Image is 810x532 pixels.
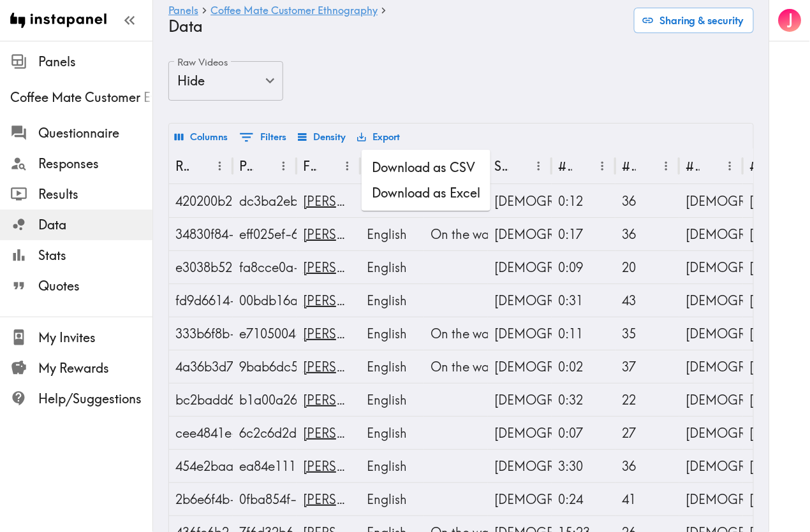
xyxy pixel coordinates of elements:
div: 00bdb16a-9c34-4fca-9828-b14a06a19c77 [239,284,290,317]
button: Menu [529,156,549,176]
div: Sandy Springs, GA 30338, USA [749,185,800,217]
div: 2b6e6f4b-90c5-41b7-b69f-3114e2e164e3 [175,483,226,515]
a: Andrew [303,458,407,474]
div: Sands Point, NY 11050, USA [749,450,800,482]
div: English [367,251,418,284]
div: 28-45 years old, Male, Advertising, PR, digital communications (e.g., social media), or publishin... [494,450,545,482]
div: #1 There is a new instapanel! [558,158,572,174]
div: Atlanta, GA 30346, USA [749,317,800,350]
a: Godwin [303,259,407,275]
div: b1a00a26-e2d6-4c33-a0c1-27dc31f85449 [239,384,290,416]
div: Male [686,450,737,482]
div: #4 COUNTRY & POSTCODE/ZIP (Location) [749,158,763,174]
div: Oakland, CA 94601, USA [749,251,800,284]
li: Download as Excel [362,180,490,206]
div: English [367,417,418,449]
h4: Data [168,17,624,36]
div: English [367,350,418,383]
button: Menu [337,156,357,176]
div: 0fba854f-2216-4241-af57-1864f52c32c1 [239,483,290,515]
div: 0:17 [558,218,609,250]
a: Stephanie [303,226,407,242]
div: 0:31 [558,284,609,317]
button: Export [354,126,403,148]
div: On the way to store [431,317,482,350]
div: 333b6f8b-3cd4-4421-94ae-ade13835e977 [175,317,226,350]
div: 0:02 [558,350,609,383]
span: Quotes [38,277,152,295]
div: bc2badd6-5b7f-4222-9b15-226155072390 [175,384,226,416]
a: Bhavya [303,425,407,441]
div: 18-27 years old, Female, Advertising, PR, digital communications (e.g., social media), or publish... [494,417,545,449]
div: 37 [622,350,673,383]
li: Download as CSV [362,155,490,180]
div: 0:07 [558,417,609,449]
div: Panelist ID [239,158,253,174]
div: 3:30 [558,450,609,482]
span: My Invites [38,329,152,347]
a: Panels [168,5,198,17]
button: Menu [720,156,740,176]
span: J [788,10,794,32]
div: Lorton, VA 22079, USA [749,218,800,250]
div: 6c2c6d2d-90b1-486d-86cc-7475708ace6b [239,417,290,449]
button: Sort [254,156,274,176]
div: 36 [622,450,673,482]
button: J [777,8,803,33]
div: e3038b52-958b-492b-8343-4995c6c5f25c [175,251,226,284]
div: 9bab6dc5-f511-452a-b79b-a0be71bda11d [239,350,290,383]
button: Sort [701,156,721,176]
div: fa8cce0a-6c03-43c1-9fac-1acaba8fc5d2 [239,251,290,284]
div: e7105004-49f1-4b18-a86a-26b5e4bfd3a0 [239,317,290,350]
div: Response ID [175,158,189,174]
span: Help/Suggestions [38,390,152,408]
div: Male [686,185,737,217]
span: My Rewards [38,359,152,377]
div: 0:11 [558,317,609,350]
div: English [367,450,418,482]
div: English [367,483,418,515]
span: Data [38,216,152,234]
div: On the way to store [431,218,482,250]
button: Sharing & security [634,8,754,33]
div: dc3ba2eb-0de0-43e2-8e32-2f10527fb91f [239,185,290,217]
span: Stats [38,247,152,264]
div: English [367,218,418,250]
button: Sort [191,156,210,176]
div: Female [686,317,737,350]
span: Results [38,185,152,203]
div: Segment [494,158,508,174]
button: Menu [274,156,293,176]
button: Menu [656,156,676,176]
a: Noah [303,359,407,375]
div: On the way to store [431,350,482,383]
div: 34830f84-9bb1-4f60-a00b-5b45b2b063e2 [175,218,226,250]
div: 28-45 years old, Male, Advertising, PR, digital communications (e.g., social media), or publishin... [494,185,545,217]
div: 0:12 [558,185,609,217]
span: Coffee Mate Customer Ethnography [10,89,152,106]
div: 36 [622,218,673,250]
div: 4a36b3d7-a048-496f-a381-add65f01c1b8 [175,350,226,383]
div: 41 [622,483,673,515]
div: 18-27 years old, Female, Advertising, PR, digital communications (e.g., social media), or publish... [494,384,545,416]
button: Sort [510,156,529,176]
div: 18-27 years old, Male, Advertising, PR, digital communications (e.g., social media), or publishin... [494,251,545,284]
div: 27 [622,417,673,449]
div: 454e2baa-8527-4ba1-93ea-491d031f08a8 [175,450,226,482]
div: ea84e111-8d28-4c5f-8488-96f901487029 [239,450,290,482]
div: 43 [622,284,673,317]
div: Hide [168,61,283,101]
div: #2 What is your age? [622,158,636,174]
div: Male [686,251,737,284]
button: Sort [637,156,657,176]
div: Female [686,417,737,449]
div: 420200b2-1a2b-454b-9c3a-ec000956421c [175,185,226,217]
div: 0:09 [558,251,609,284]
div: 28-45 years old, Female, Advertising, PR, digital communications (e.g., social media), or publish... [494,218,545,250]
button: Density [295,126,349,148]
span: Questionnaire [38,124,152,142]
div: Portland, OR 97266, USA [749,284,800,317]
div: 28-45 years old, Male, Advertising, PR, digital communications (e.g., social media), or publishin... [494,483,545,515]
a: Jason [303,491,407,507]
